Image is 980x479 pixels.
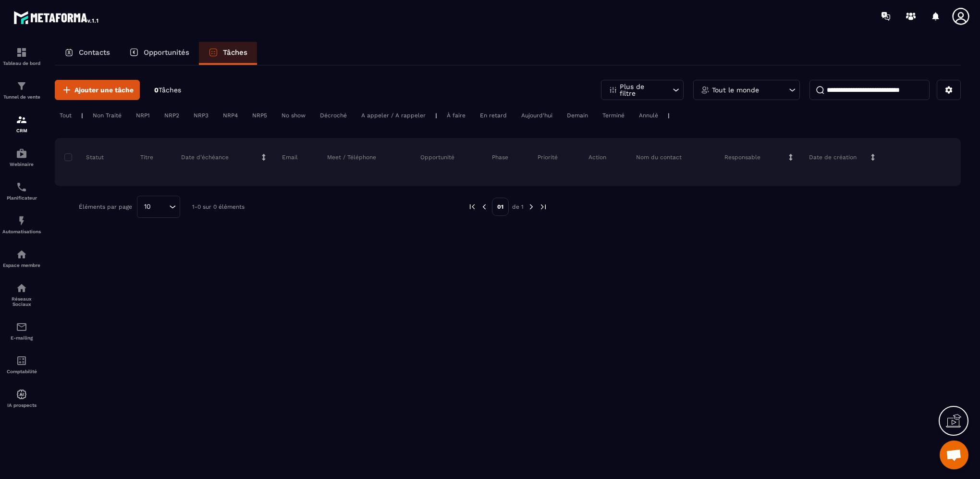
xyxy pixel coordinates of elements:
[81,112,83,119] p: |
[2,348,41,381] a: accountantaccountantComptabilité
[120,42,199,65] a: Opportunités
[154,202,167,212] input: Search for option
[2,241,41,275] a: automationsautomationsEspace membre
[712,87,759,93] p: Tout le monde
[468,202,477,211] img: prev
[67,153,104,161] p: Statut
[2,128,41,133] p: CRM
[88,110,126,121] div: Non Traité
[13,9,100,26] img: logo
[492,198,509,216] p: 01
[2,195,41,201] p: Planificateur
[420,153,454,161] p: Opportunité
[74,85,134,95] span: Ajouter une tâche
[277,110,310,121] div: No show
[2,296,41,307] p: Réseaux Sociaux
[2,61,41,66] p: Tableau de bord
[16,148,27,159] img: automations
[538,153,558,161] p: Priorité
[2,107,41,140] a: formationformationCRM
[2,162,41,167] p: Webinaire
[159,86,181,94] span: Tâches
[282,153,298,161] p: Email
[16,80,27,92] img: formation
[79,203,132,210] p: Éléments par page
[16,181,27,193] img: scheduler
[189,110,213,121] div: NRP3
[247,110,272,121] div: NRP5
[2,94,41,100] p: Tunnel de vente
[588,153,606,161] p: Action
[527,202,536,211] img: next
[16,389,27,400] img: automations
[16,249,27,260] img: automations
[199,42,257,65] a: Tâches
[16,282,27,294] img: social-network
[223,48,247,57] p: Tâches
[181,153,229,161] p: Date d’échéance
[480,202,489,211] img: prev
[516,110,557,121] div: Aujourd'hui
[2,39,41,73] a: formationformationTableau de bord
[668,112,670,119] p: |
[327,153,376,161] p: Meet / Téléphone
[475,110,512,121] div: En retard
[356,110,430,121] div: A appeler / A rappeler
[2,174,41,208] a: schedulerschedulerPlanificateur
[2,229,41,234] p: Automatisations
[79,48,110,57] p: Contacts
[16,47,27,58] img: formation
[2,275,41,314] a: social-networksocial-networkRéseaux Sociaux
[55,42,120,65] a: Contacts
[562,110,593,121] div: Demain
[2,263,41,268] p: Espace membre
[154,86,181,95] p: 0
[218,110,243,121] div: NRP4
[16,114,27,126] img: formation
[2,314,41,348] a: emailemailE-mailing
[598,110,629,121] div: Terminé
[131,110,155,121] div: NRP1
[16,321,27,333] img: email
[2,140,41,174] a: automationsautomationsWebinaire
[809,153,857,161] p: Date de création
[634,110,663,121] div: Annulé
[144,48,189,57] p: Opportunités
[724,153,760,161] p: Responsable
[2,335,41,340] p: E-mailing
[512,203,524,211] p: de 1
[159,110,184,121] div: NRP2
[492,153,508,161] p: Phase
[2,208,41,241] a: automationsautomationsAutomatisations
[315,110,352,121] div: Décroché
[2,73,41,107] a: formationformationTunnel de vente
[137,196,180,218] div: Search for option
[2,403,41,408] p: IA prospects
[55,110,76,121] div: Tout
[435,112,437,119] p: |
[141,202,154,212] span: 10
[539,202,548,211] img: next
[2,369,41,374] p: Comptabilité
[940,441,968,469] a: Ouvrir le chat
[636,153,682,161] p: Nom du contact
[192,203,245,210] p: 1-0 sur 0 éléments
[16,355,27,366] img: accountant
[442,110,470,121] div: À faire
[16,215,27,227] img: automations
[140,153,153,161] p: Titre
[55,80,140,100] button: Ajouter une tâche
[620,83,662,97] p: Plus de filtre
